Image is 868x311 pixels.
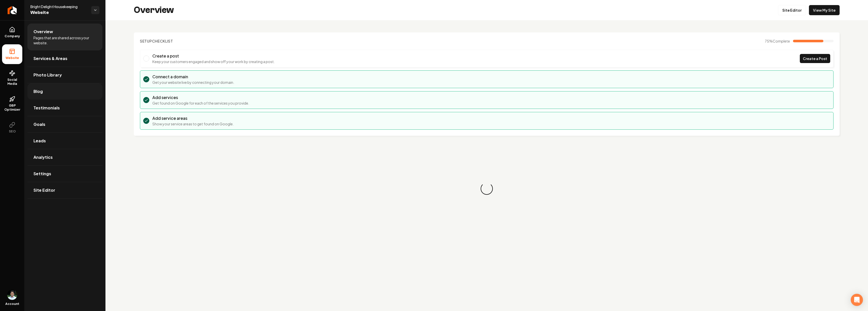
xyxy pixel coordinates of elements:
[27,83,102,100] a: Blog
[33,138,46,144] span: Leads
[30,4,87,9] span: Bright Delight Housekeeping
[2,23,22,42] a: Company
[152,121,234,126] p: Show your service areas to get found on Google.
[5,302,19,306] span: Account
[152,80,234,85] p: Get your website live by connecting your domain.
[30,9,87,16] span: Website
[33,187,55,193] span: Site Editor
[140,39,152,43] span: Setup
[773,39,790,43] span: Complete
[152,53,275,59] h3: Create a post
[2,118,22,138] button: SEO
[33,88,43,94] span: Blog
[152,115,234,121] h3: Add service areas
[765,38,790,44] span: 75 %
[27,100,102,116] a: Testimonials
[27,116,102,132] a: Goals
[152,101,249,106] p: Get found on Google for each of the services you provide.
[134,5,174,15] h2: Overview
[2,104,22,112] span: GBP Optimizer
[33,105,60,111] span: Testimonials
[7,290,17,300] button: Open user button
[33,72,62,78] span: Photo Library
[778,5,806,15] a: Site Editor
[7,129,18,133] span: SEO
[2,92,22,116] a: GBP Optimizer
[27,149,102,165] a: Analytics
[803,56,827,61] span: Create a Post
[33,154,53,160] span: Analytics
[152,94,249,101] h3: Add services
[2,78,22,86] span: Social Media
[33,121,45,127] span: Goals
[33,29,53,35] span: Overview
[33,55,67,62] span: Services & Areas
[27,166,102,182] a: Settings
[140,38,173,44] h2: Checklist
[33,35,96,45] span: Pages that are shared across your website.
[851,294,863,306] div: Open Intercom Messenger
[27,182,102,198] a: Site Editor
[3,34,22,38] span: Company
[809,5,840,15] a: View My Site
[27,67,102,83] a: Photo Library
[33,171,51,177] span: Settings
[8,6,17,14] img: Rebolt Logo
[152,74,234,80] h3: Connect a domain
[800,54,830,63] a: Create a Post
[152,59,275,64] p: Keep your customers engaged and show off your work by creating a post.
[27,133,102,149] a: Leads
[27,50,102,67] a: Services & Areas
[480,182,494,196] div: Loading
[7,290,17,300] img: Arwin Rahmatpanah
[4,56,21,60] span: Website
[2,66,22,90] a: Social Media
